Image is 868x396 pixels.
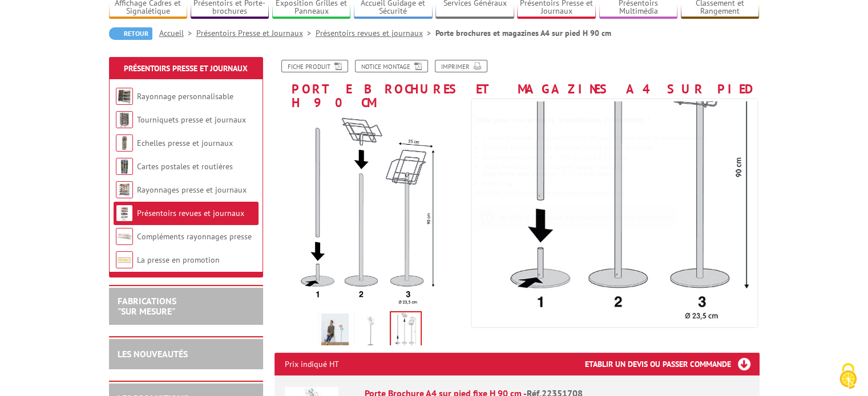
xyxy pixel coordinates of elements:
a: Présentoirs Presse et Journaux [196,28,316,38]
img: La presse en promotion [116,251,133,268]
a: Tourniquets presse et journaux [137,115,246,125]
a: Fiche produit [281,60,348,72]
a: Cartes postales et routières [137,161,233,172]
a: Accueil [159,28,196,38]
img: Rayonnages presse et journaux [116,181,133,198]
a: Rayonnage personnalisable [137,91,233,101]
a: Présentoirs Presse et Journaux [124,63,248,74]
a: Imprimer [435,60,487,72]
img: Tourniquets presse et journaux [116,111,133,128]
img: Echelles presse et journaux [116,134,133,152]
img: Cookies (fenêtre modale) [834,362,862,390]
a: LES NOUVEAUTÉS [118,348,188,360]
a: FABRICATIONS"Sur Mesure" [118,295,176,317]
img: Rayonnage personnalisable [116,88,133,105]
img: porte_brochure_a4_sur_pied_fixe_h90cm_22351708_mise_en_scene.jpg [321,313,349,349]
a: Présentoirs revues et journaux [316,28,435,38]
button: Cookies (fenêtre modale) [828,357,868,396]
img: Présentoirs revues et journaux [116,205,133,222]
li: Porte brochures et magazines A4 sur pied H 90 cm [435,27,611,39]
img: Compléments rayonnages presse [116,228,133,245]
a: Compléments rayonnages presse [137,231,252,242]
img: 22351708_dessin.jpg [391,312,421,348]
img: 22351708_dessin.jpg [274,115,467,307]
a: Echelles presse et journaux [137,138,233,148]
a: Rayonnages presse et journaux [137,185,247,195]
p: Prix indiqué HT [285,353,339,375]
a: Retour [109,27,152,40]
a: Présentoirs revues et journaux [137,208,244,218]
a: Notice Montage [355,60,428,72]
a: La presse en promotion [137,255,220,265]
img: Cartes postales et routières [116,158,133,175]
h3: Etablir un devis ou passer commande [585,353,760,375]
img: presentoirs_brochures_22351708_1.jpg [357,313,384,349]
h1: Porte brochures et magazines A4 sur pied H 90 cm [266,60,768,109]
